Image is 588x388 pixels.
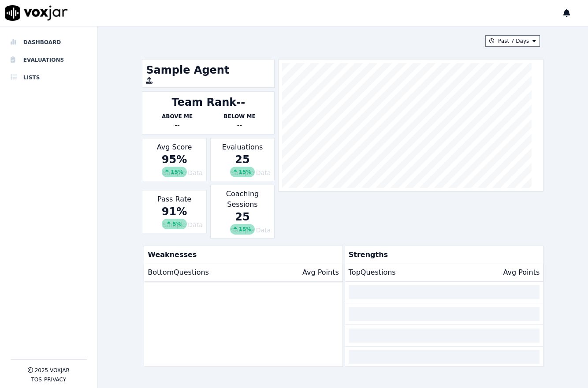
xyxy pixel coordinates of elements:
[345,246,540,264] p: Strengths
[171,95,245,109] div: Team Rank --
[214,226,271,235] div: Sample Data
[210,185,275,239] div: Coaching Sessions
[146,168,202,177] div: Sample Data
[162,205,187,229] div: 91%
[142,190,206,233] div: Pass Rate
[210,138,275,181] div: Evaluations
[35,367,70,374] p: 2025 Voxjar
[230,224,255,235] div: 15 %
[44,376,66,383] button: Privacy
[230,210,255,235] div: 25
[162,167,187,177] div: 15 %
[11,51,87,69] a: Evaluations
[485,35,540,47] button: Past 7 Days
[142,138,206,181] div: Avg Score
[349,267,396,278] p: Top Questions
[144,246,339,264] p: Weaknesses
[146,120,208,131] div: --
[11,34,87,51] a: Dashboard
[162,153,187,177] div: 95%
[162,219,187,229] div: 5 %
[146,220,202,229] div: Sample Data
[31,376,42,383] button: TOS
[146,63,271,77] h1: Sample Agent
[148,267,209,278] p: Bottom Questions
[503,267,540,278] p: Avg Points
[208,120,271,131] div: --
[214,168,271,177] div: Sample Data
[146,113,208,120] p: Above Me
[230,153,255,177] div: 25
[5,5,68,21] img: voxjar logo
[11,69,87,86] a: Lists
[208,113,271,120] p: Below Me
[230,167,255,177] div: 15 %
[302,267,339,278] p: Avg Points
